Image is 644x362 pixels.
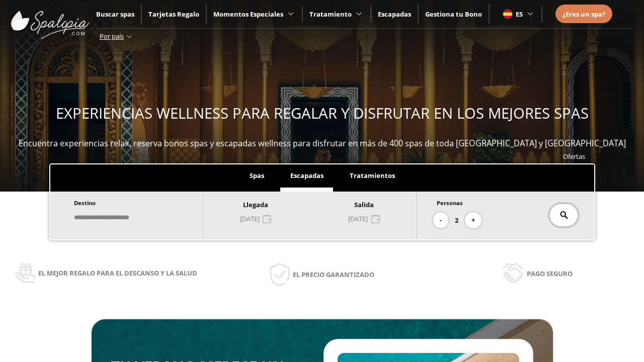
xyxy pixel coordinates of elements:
[465,212,481,229] button: +
[563,152,585,161] a: Ofertas
[100,32,124,41] span: Por país
[38,267,197,279] span: El mejor regalo para el descanso y la salud
[350,171,395,180] span: Tratamientos
[293,269,374,280] span: El precio garantizado
[11,1,90,39] img: ImgLogoSpalopia.BvClDcEz.svg
[148,10,199,19] a: Tarjetas Regalo
[19,138,626,149] span: Encuentra experiencias relax, reserva bonos spas y escapadas wellness para disfrutar en más de 40...
[455,215,458,226] span: 2
[562,9,605,20] a: ¿Eres un spa?
[378,10,411,19] a: Escapadas
[562,10,605,19] span: ¿Eres un spa?
[290,171,324,180] span: Escapadas
[96,10,134,19] a: Buscar spas
[250,171,264,180] span: Spas
[527,268,573,279] span: Pago seguro
[437,199,463,207] span: Personas
[74,199,96,207] span: Destino
[433,212,448,229] button: -
[56,103,589,123] span: EXPERIENCIAS WELLNESS PARA REGALAR Y DISFRUTAR EN LOS MEJORES SPAS
[425,10,482,19] a: Gestiona tu Bono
